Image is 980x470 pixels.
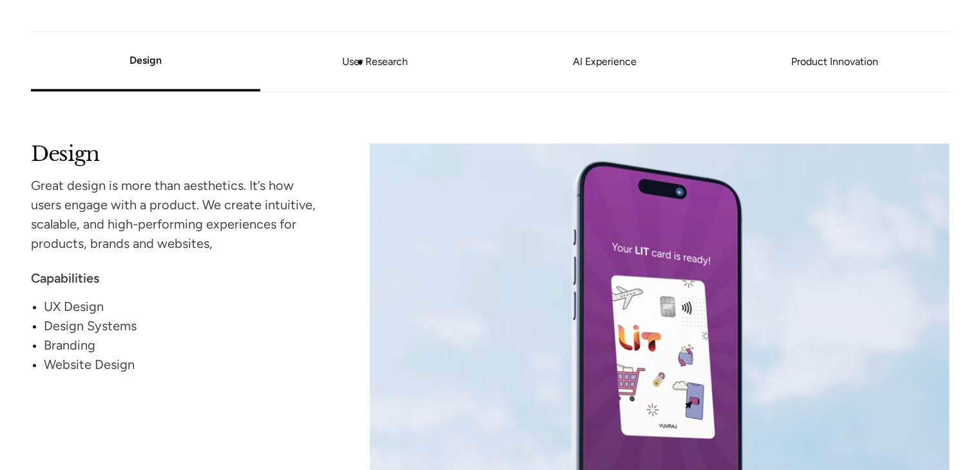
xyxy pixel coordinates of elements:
div: UX Design [44,297,321,316]
div: Design Systems [44,316,321,335]
h2: Design [31,144,321,161]
a: AI Experience [490,59,720,66]
a: Design [130,54,162,66]
a: Product Innovation [720,59,949,66]
div: Website Design [44,355,321,374]
div: Capabilities [31,268,321,288]
a: User Research [260,59,490,66]
div: Branding [44,335,321,355]
div: Great design is more than aesthetics. It’s how users engage with a product. We create intuitive, ... [31,176,321,253]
